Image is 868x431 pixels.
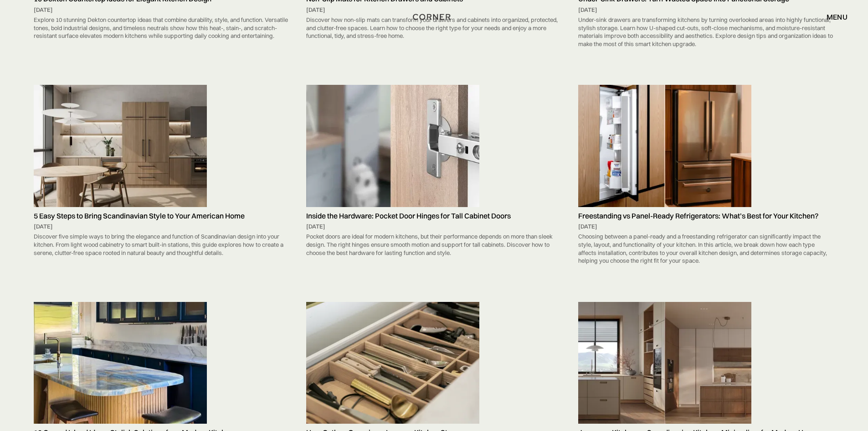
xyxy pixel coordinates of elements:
[29,85,294,259] a: 5 Easy Steps to Bring Scandinavian Style to Your American Home[DATE]Discover five simple ways to ...
[34,212,290,220] h5: 5 Easy Steps to Bring Scandinavian Style to Your American Home
[578,212,834,220] h5: Freestanding vs Panel-Ready Refrigerators: What’s Best for Your Kitchen?
[574,85,839,267] a: Freestanding vs Panel-Ready Refrigerators: What’s Best for Your Kitchen?[DATE]Choosing between a ...
[578,230,834,267] div: Choosing between a panel-ready and a freestanding refrigerator can significantly impact the style...
[34,223,290,231] div: [DATE]
[302,85,567,259] a: Inside the Hardware: Pocket Door Hinges for Tall Cabinet Doors[DATE]Pocket doors are ideal for mo...
[402,11,467,23] a: home
[34,230,290,259] div: Discover five simple ways to bring the elegance and function of Scandinavian design into your kit...
[306,230,562,259] div: Pocket doors are ideal for modern kitchens, but their performance depends on more than sleek desi...
[306,212,562,220] h5: Inside the Hardware: Pocket Door Hinges for Tall Cabinet Doors
[306,223,562,231] div: [DATE]
[827,13,847,21] div: menu
[578,223,834,231] div: [DATE]
[817,9,847,25] div: menu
